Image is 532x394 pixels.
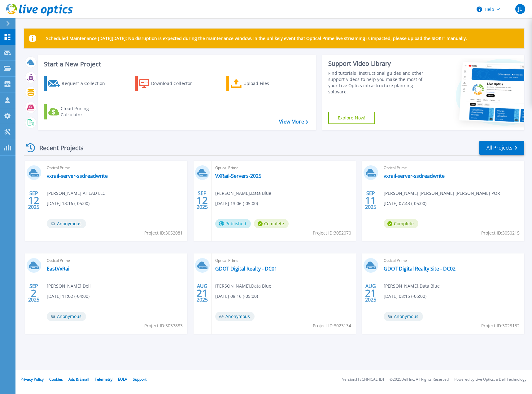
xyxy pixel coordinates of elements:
a: Cookies [49,377,63,382]
a: GDOT Digital Realty Site - DC02 [384,266,456,272]
span: [DATE] 13:06 (-05:00) [215,200,258,207]
span: [DATE] 08:15 (-05:00) [384,293,426,300]
li: Version: [TECHNICAL_ID] [342,378,384,382]
a: Request a Collection [44,76,113,91]
span: [DATE] 08:16 (-05:00) [215,293,258,300]
span: Optical Prime [215,257,352,264]
span: Project ID: 3037883 [144,322,183,329]
div: Request a Collection [62,77,111,90]
span: Optical Prime [47,257,184,264]
div: AUG 2025 [365,282,377,304]
a: View More [279,119,308,125]
span: 2 [31,290,37,296]
a: VXRail-Servers-2025 [215,173,261,179]
div: Find tutorials, instructional guides and other support videos to help you make the most of your L... [328,70,431,95]
span: Project ID: 3052070 [313,230,351,236]
div: Cloud Pricing Calculator [61,105,110,118]
span: Anonymous [47,219,86,228]
a: GDOT Digital Realty - DC01 [215,266,277,272]
span: [DATE] 11:02 (-04:00) [47,293,89,300]
span: Published [215,219,251,228]
span: Complete [254,219,289,228]
span: [PERSON_NAME] , [PERSON_NAME] [PERSON_NAME] POR [384,190,500,197]
h3: Start a New Project [44,61,308,68]
span: Optical Prime [384,257,521,264]
span: 11 [365,198,376,203]
div: Download Collector [151,77,201,90]
span: Project ID: 3050215 [481,230,520,236]
a: Upload Files [226,76,295,91]
span: 21 [197,290,208,296]
span: [PERSON_NAME] , AHEAD LLC [47,190,105,197]
a: EULA [118,377,127,382]
span: Project ID: 3052081 [144,230,183,236]
div: Recent Projects [24,140,92,155]
span: Anonymous [384,312,423,321]
span: Anonymous [215,312,255,321]
a: Support [133,377,146,382]
a: Telemetry [95,377,112,382]
span: 12 [197,198,208,203]
span: Optical Prime [215,164,352,171]
div: AUG 2025 [196,282,208,304]
a: Download Collector [135,76,204,91]
a: Explore Now! [328,112,375,124]
span: Optical Prime [47,164,184,171]
span: JL [518,7,522,11]
span: [DATE] 13:16 (-05:00) [47,200,89,207]
span: 21 [365,290,376,296]
a: vxrail-server-ssdreadwrite [384,173,445,179]
a: All Projects [479,141,524,155]
span: [PERSON_NAME] , Dell [47,283,91,289]
p: Scheduled Maintenance [DATE][DATE]: No disruption is expected during the maintenance window. In t... [46,36,467,41]
span: Project ID: 3023132 [481,322,520,329]
div: SEP 2025 [28,282,40,304]
span: Project ID: 3023134 [313,322,351,329]
div: SEP 2025 [28,189,40,212]
a: Privacy Policy [20,377,44,382]
li: © 2025 Dell Inc. All Rights Reserved [390,378,449,382]
span: 12 [28,198,39,203]
span: [DATE] 07:43 (-05:00) [384,200,426,207]
span: [PERSON_NAME] , Data Blue [215,190,271,197]
div: Support Video Library [328,60,431,68]
div: SEP 2025 [365,189,377,212]
span: Anonymous [47,312,86,321]
span: Complete [384,219,418,228]
a: EastVxRail [47,266,71,272]
span: Optical Prime [384,164,521,171]
a: Cloud Pricing Calculator [44,104,113,119]
div: SEP 2025 [196,189,208,212]
div: Upload Files [243,77,293,90]
li: Powered by Live Optics, a Dell Technology [454,378,526,382]
a: Ads & Email [68,377,89,382]
span: [PERSON_NAME] , Data Blue [384,283,440,289]
span: [PERSON_NAME] , Data Blue [215,283,271,289]
a: vxrail-server-ssdreadwrite [47,173,108,179]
